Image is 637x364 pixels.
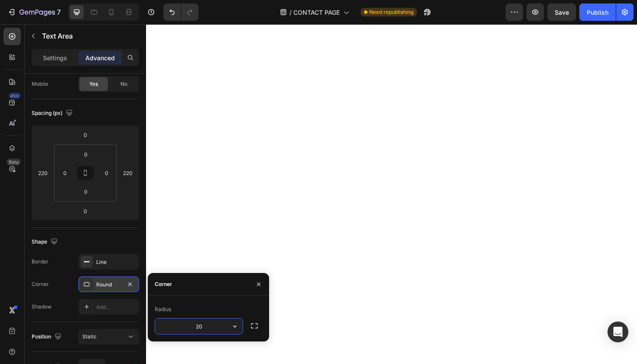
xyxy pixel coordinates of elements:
[43,53,67,62] p: Settings
[32,80,48,88] div: Mobile
[32,280,49,288] div: Corner
[32,258,49,266] div: Border
[78,329,139,344] button: Static
[289,8,292,17] span: /
[36,166,49,179] input: 220
[3,3,65,21] button: 7
[96,303,137,311] div: Add...
[77,205,94,218] input: 0
[146,24,637,364] iframe: Design area
[77,148,94,161] input: 0px
[32,236,59,248] div: Shape
[82,333,97,340] span: Static
[100,166,113,179] input: 0px
[32,303,52,311] div: Shadow
[369,8,413,16] span: Need republishing
[96,258,137,266] div: Line
[77,185,94,198] input: 0px
[8,92,21,99] div: 450
[163,3,198,21] div: Undo/Redo
[155,318,243,334] input: Auto
[587,8,608,17] div: Publish
[579,3,616,21] button: Publish
[42,31,136,41] p: Text Area
[89,80,98,88] span: Yes
[547,3,576,21] button: Save
[32,107,75,119] div: Spacing (px)
[96,281,121,289] div: Round
[608,322,628,342] div: Open Intercom Messenger
[555,9,569,16] span: Save
[121,166,134,179] input: 220
[57,7,61,17] p: 7
[293,8,340,17] span: CONTACT PAGE
[77,128,94,141] input: 0
[32,331,63,343] div: Position
[155,305,171,313] div: Radius
[155,280,172,288] div: Corner
[120,80,127,88] span: No
[58,166,71,179] input: 0px
[6,159,21,166] div: Beta
[85,53,115,62] p: Advanced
